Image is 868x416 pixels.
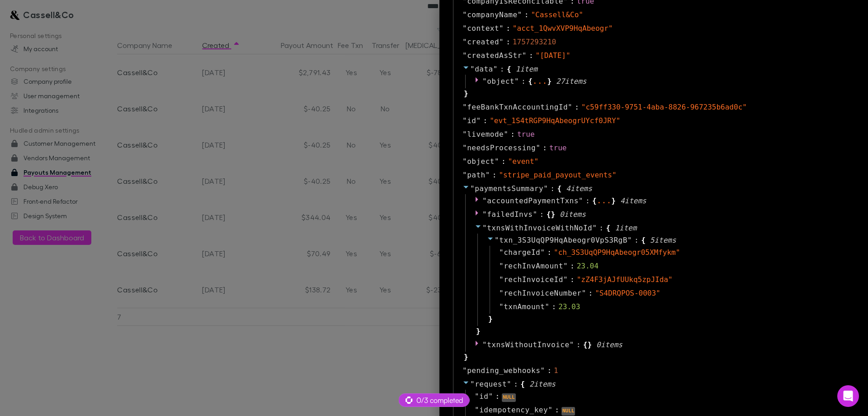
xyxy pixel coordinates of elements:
span: chargeId [504,247,540,258]
span: { [528,76,533,87]
span: " [570,340,574,349]
span: { [606,223,610,234]
span: " [482,196,487,205]
span: " [536,143,540,152]
span: rechInvoiceNumber [504,288,581,299]
span: " [581,289,586,297]
span: } [462,88,468,99]
span: " [462,103,467,111]
span: } [547,76,552,87]
span: context [467,23,499,34]
span: pending_webhooks [467,365,540,376]
span: " [499,38,504,46]
span: : [500,64,505,75]
span: created [467,37,499,48]
span: { [641,235,646,246]
span: 0 item s [560,210,586,219]
span: } [475,326,481,337]
span: } [587,339,592,350]
span: : [550,183,555,194]
span: { [507,64,511,75]
span: " [482,210,487,219]
span: livemode [467,129,504,140]
span: " [462,24,467,33]
span: : [540,209,544,220]
span: " [579,196,583,205]
div: NULL [502,393,516,402]
span: " [504,130,508,139]
span: " [482,77,487,86]
span: " [518,10,522,19]
span: : [514,379,518,390]
div: 23.03 [558,301,580,312]
span: " [462,171,467,179]
span: " c59ff330-9751-4aba-8826-967235b6ad0c " [581,103,747,111]
div: Open Intercom Messenger [837,385,859,407]
span: idempotency_key [479,405,548,416]
span: : [599,223,604,234]
span: 4 item s [620,196,646,205]
span: " [DATE] " [536,51,571,60]
span: " [476,116,481,125]
span: rechInvAmount [504,261,563,272]
span: " [499,248,504,257]
span: : [501,156,506,167]
span: txnAmount [504,301,545,312]
span: " [543,184,548,193]
span: : [547,365,552,376]
span: { [583,339,588,350]
span: : [529,50,533,61]
span: { [592,196,597,206]
span: : [483,115,488,126]
span: " [545,302,549,311]
span: : [570,261,575,272]
span: : [575,102,579,113]
span: : [542,143,547,153]
span: : [506,23,510,34]
span: " [486,171,490,179]
span: } [487,314,493,325]
span: " [488,392,493,401]
div: 1 [554,365,558,376]
span: object [487,77,514,86]
span: " [462,51,467,60]
span: : [576,339,581,350]
span: paymentsSummary [475,184,543,193]
span: " [507,380,511,388]
span: " [482,340,487,349]
span: " [540,248,545,257]
span: " S4DRQPOS-0003 " [595,289,660,297]
span: : [495,391,500,402]
span: } [551,209,555,220]
span: " zZ4F3jAJfUUkq5zpJIda " [577,275,673,284]
span: " [627,236,632,244]
span: " [495,236,499,244]
span: 2 item s [529,380,556,388]
span: " [563,262,568,270]
span: object [467,156,495,167]
span: : [506,37,510,48]
span: companyName [467,10,517,20]
span: " [499,275,504,284]
span: " [533,210,537,219]
span: } [611,196,616,206]
span: " [462,10,467,19]
span: { [557,183,561,194]
span: " [592,224,597,232]
span: data [475,65,493,73]
span: id [467,115,476,126]
span: " acct_1QwvXVP9HqAbeogr " [513,24,613,33]
span: " [499,302,504,311]
span: : [570,274,575,285]
span: " [470,380,475,388]
div: 23.04 [577,261,599,272]
span: " [462,38,467,46]
span: 1 item [516,65,538,73]
span: needsProcessing [467,143,536,153]
span: failedInvs [487,210,533,219]
span: " [470,65,475,73]
span: " evt_1S4tRGP9HqAbeogrUYcf0JRY " [490,116,620,125]
span: 1 item [615,224,637,232]
span: " [462,366,467,375]
span: " [462,157,467,166]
